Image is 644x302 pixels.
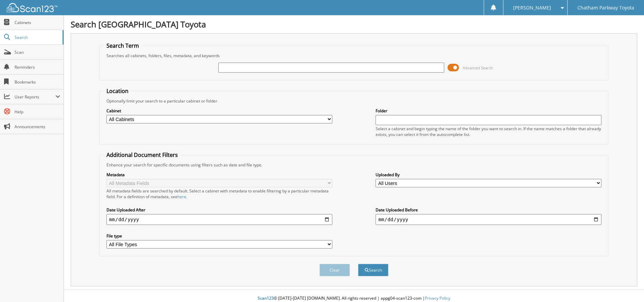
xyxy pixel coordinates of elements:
[103,162,605,168] div: Enhance your search for specific documents using filters such as date and file type.
[177,194,186,200] a: here
[106,108,332,114] label: Cabinet
[577,6,634,10] span: Chatham Parkway Toyota
[463,65,493,70] span: Advanced Search
[376,172,601,178] label: Uploaded By
[106,188,332,200] div: All metadata fields are searched by default. Select a cabinet with metadata to enable filtering b...
[71,19,637,30] h1: Search [GEOGRAPHIC_DATA] Toyota
[106,207,332,213] label: Date Uploaded After
[103,42,142,49] legend: Search Term
[376,214,601,225] input: end
[106,233,332,239] label: File type
[376,207,601,213] label: Date Uploaded Before
[15,79,60,85] span: Bookmarks
[376,126,601,137] div: Select a cabinet and begin typing the name of the folder you want to search in. If the name match...
[15,49,60,55] span: Scan
[103,53,605,59] div: Searches all cabinets, folders, files, metadata, and keywords
[103,98,605,104] div: Optionally limit your search to a particular cabinet or folder
[513,6,551,10] span: [PERSON_NAME]
[319,264,350,276] button: Clear
[258,295,274,301] span: Scan123
[15,124,60,130] span: Announcements
[15,94,55,100] span: User Reports
[106,172,332,178] label: Metadata
[103,87,132,95] legend: Location
[425,295,450,301] a: Privacy Policy
[15,34,59,40] span: Search
[15,20,60,25] span: Cabinets
[358,264,388,276] button: Search
[15,64,60,70] span: Reminders
[7,3,57,12] img: scan123-logo-white.svg
[106,214,332,225] input: start
[103,151,181,159] legend: Additional Document Filters
[376,108,601,114] label: Folder
[610,270,644,302] iframe: Chat Widget
[15,109,60,115] span: Help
